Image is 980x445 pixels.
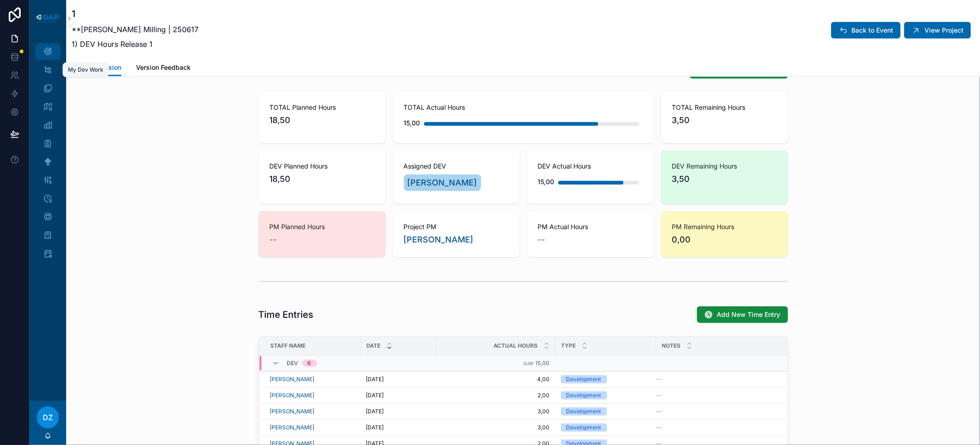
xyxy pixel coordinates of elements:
span: [DATE] [366,376,384,383]
span: DZ [43,412,53,423]
a: Manage Version [72,59,121,77]
span: -- [538,233,545,246]
span: Type [561,342,576,349]
div: scrollable content [29,37,66,274]
span: PM Planned Hours [270,222,374,231]
div: 15,00 [404,114,420,132]
span: 3,00 [442,408,550,415]
a: [PERSON_NAME] [270,392,315,399]
span: [DATE] [366,408,384,415]
button: Back to Event [831,22,901,39]
a: [PERSON_NAME] [270,376,315,383]
span: Date [367,342,381,349]
h1: 1 [72,7,198,20]
img: App logo [35,13,61,24]
span: -- [270,233,277,246]
span: 18,50 [270,173,374,186]
small: Sum [524,361,534,366]
span: 2,00 [442,392,550,399]
span: PM Actual Hours [538,222,643,231]
span: 3,50 [672,114,777,127]
span: [PERSON_NAME] [408,176,477,189]
div: Development [566,391,601,400]
p: **[PERSON_NAME] Milling | 250617 [72,24,198,35]
div: Development [566,407,601,416]
button: Add New Time Entry [697,306,788,323]
span: Project PM [404,222,509,231]
span: [DATE] [366,424,384,431]
div: 6 [308,360,312,367]
div: 15,00 [538,173,555,191]
span: [DATE] [366,392,384,399]
button: View Project [904,22,971,39]
span: 18,50 [270,114,374,127]
span: -- [657,408,662,415]
span: 3,50 [672,173,777,186]
span: DEV [287,360,299,367]
span: Staff Name [271,342,306,349]
a: [PERSON_NAME] [404,175,481,191]
div: Development [566,423,601,432]
span: Version Feedback [136,63,191,72]
p: 1) DEV Hours Release 1 [72,39,198,50]
div: Development [566,375,601,383]
span: Actual Hours [494,342,538,349]
a: Version Feedback [136,59,191,78]
span: DEV Planned Hours [270,162,374,171]
span: Back to Event [851,26,893,35]
a: [PERSON_NAME] [404,233,474,246]
span: View Project [924,26,963,35]
span: 4,00 [442,376,550,383]
span: Add New Time Entry [717,310,781,319]
span: TOTAL Planned Hours [270,103,374,112]
h1: Time Entries [259,308,314,321]
span: -- [657,424,662,431]
a: [PERSON_NAME] [270,424,315,431]
span: DEV Remaining Hours [672,162,777,171]
span: 0,00 [672,233,777,246]
span: PM Remaining Hours [672,222,777,231]
span: Assigned DEV [404,162,509,171]
a: [PERSON_NAME] [270,408,315,415]
span: -- [657,376,662,383]
span: TOTAL Actual Hours [404,103,643,112]
span: 3,00 [442,424,550,431]
span: 15,00 [536,360,550,366]
div: My Dev Work [68,66,103,73]
span: Notes [662,342,681,349]
span: -- [657,392,662,399]
span: TOTAL Remaining Hours [672,103,777,112]
span: DEV Actual Hours [538,162,643,171]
